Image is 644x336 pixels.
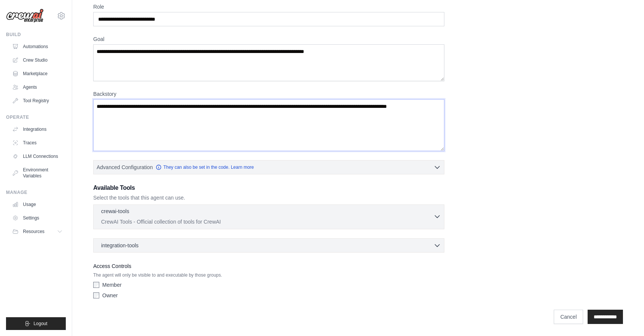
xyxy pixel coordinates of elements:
label: Backstory [93,90,444,98]
a: Integrations [9,123,66,135]
a: Settings [9,212,66,224]
a: They can also be set in the code. Learn more [156,164,254,170]
label: Owner [102,292,118,299]
a: Usage [9,198,66,210]
span: Resources [23,229,44,235]
a: LLM Connections [9,150,66,162]
div: Operate [6,114,66,120]
a: Traces [9,137,66,149]
span: integration-tools [101,242,139,249]
p: crewai-tools [101,207,129,215]
a: Agents [9,81,66,93]
a: Marketplace [9,68,66,80]
div: Manage [6,189,66,195]
a: Automations [9,41,66,53]
label: Access Controls [93,262,444,271]
label: Role [93,3,444,11]
label: Goal [93,35,444,43]
p: Select the tools that this agent can use. [93,194,444,201]
img: Logo [6,9,44,23]
button: crewai-tools CrewAI Tools - Official collection of tools for CrewAI [97,207,441,226]
a: Cancel [554,310,583,324]
h3: Available Tools [93,183,444,192]
a: Environment Variables [9,164,66,182]
div: Build [6,32,66,38]
button: Resources [9,226,66,238]
button: Logout [6,317,66,330]
p: CrewAI Tools - Official collection of tools for CrewAI [101,218,433,226]
a: Crew Studio [9,54,66,66]
p: The agent will only be visible to and executable by those groups. [93,272,444,278]
span: Advanced Configuration [97,163,153,171]
a: Tool Registry [9,95,66,107]
label: Member [102,281,121,289]
button: Advanced Configuration They can also be set in the code. Learn more [94,160,444,174]
span: Logout [33,321,47,327]
button: integration-tools [97,242,441,249]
